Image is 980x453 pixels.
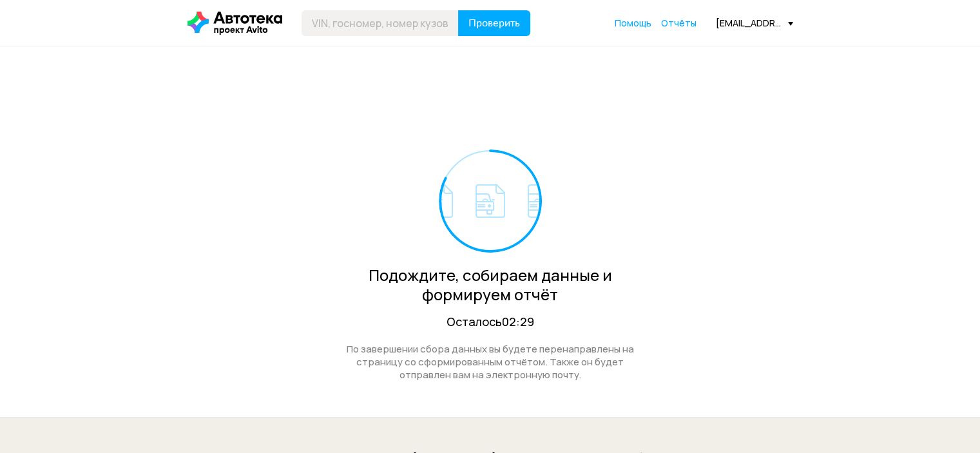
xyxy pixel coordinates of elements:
a: Отчёты [661,17,697,30]
span: Проверить [468,18,520,28]
div: Подождите, собираем данные и формируем отчёт [332,265,648,304]
div: Осталось 02:29 [332,314,648,330]
span: Помощь [615,17,651,29]
div: [EMAIL_ADDRESS][DOMAIN_NAME] [716,17,793,29]
button: Проверить [458,10,530,36]
div: По завершении сбора данных вы будете перенаправлены на страницу со сформированным отчётом. Также ... [332,343,648,381]
a: Помощь [615,17,651,30]
input: VIN, госномер, номер кузова [302,10,459,36]
span: Отчёты [661,17,697,29]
